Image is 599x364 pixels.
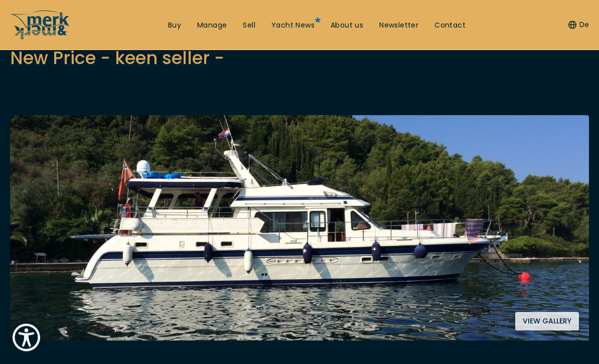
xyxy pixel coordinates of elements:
a: About us [331,21,363,31]
a: Contact [434,21,466,31]
a: Buy [168,21,181,31]
button: Show Accessibility Preferences [10,321,43,354]
button: View gallery [515,312,579,331]
a: Manage [197,21,227,31]
h2: New Price - keen seller - [10,46,289,71]
a: Sell [243,21,255,31]
a: / [10,32,70,43]
button: De [568,20,589,30]
a: Yacht News [271,21,315,31]
a: Newsletter [379,21,418,31]
img: Merk&Merk [10,116,589,341]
